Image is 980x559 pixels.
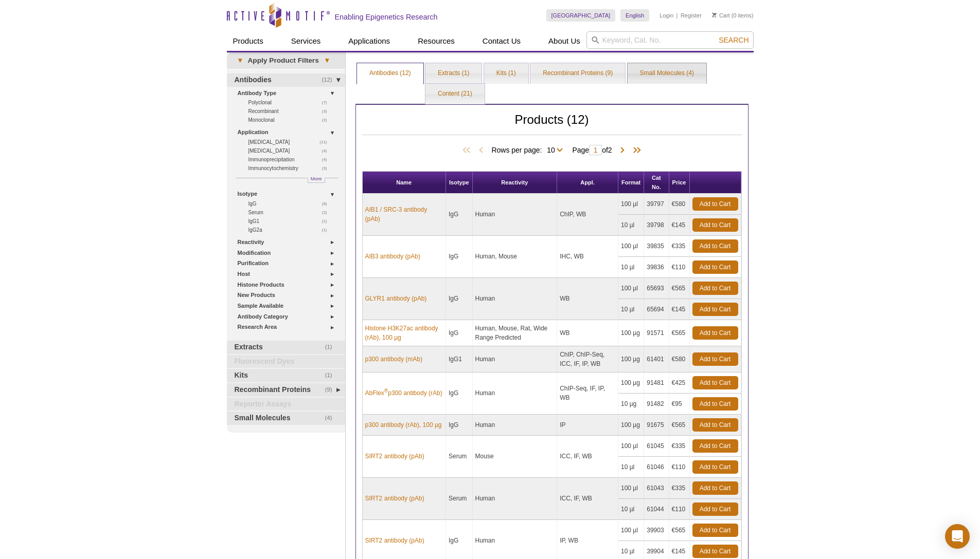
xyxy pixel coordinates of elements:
[692,218,738,232] a: Add to Cart
[669,346,690,372] td: €580
[325,383,338,397] span: (9)
[669,172,690,194] th: Price
[227,383,345,397] a: (9)Recombinant Proteins
[325,341,338,354] span: (1)
[644,394,669,415] td: 91482
[618,320,644,346] td: 100 µg
[365,355,422,364] a: p300 antibody (mAb)
[446,415,473,436] td: IgG
[248,199,333,208] a: (8)IgG
[238,189,339,199] a: Isotype
[227,73,345,87] a: (12)Antibodies
[446,172,473,194] th: Isotype
[644,457,669,478] td: 61046
[365,452,424,461] a: SIRT2 antibody (pAb)
[557,346,618,372] td: ChIP, ChIP-Seq, ICC, IF, IP, WB
[644,299,669,320] td: 65694
[669,194,690,215] td: €580
[238,237,339,248] a: Reactivity
[227,31,270,51] a: Products
[669,299,690,320] td: €145
[227,355,345,368] a: Fluorescent Dyes
[365,420,442,430] a: p300 antibody (rAb), 100 µg
[692,303,738,316] a: Add to Cart
[322,226,333,234] span: (1)
[232,56,248,65] span: ▾
[692,481,738,495] a: Add to Cart
[557,320,618,346] td: WB
[618,215,644,236] td: 10 µl
[446,278,473,320] td: IgG
[692,239,738,253] a: Add to Cart
[476,145,486,156] span: Previous Page
[618,520,644,541] td: 100 µl
[322,98,333,107] span: (7)
[618,299,644,320] td: 10 µl
[669,478,690,499] td: €335
[692,439,738,453] a: Add to Cart
[567,145,617,155] span: Page of
[248,138,333,146] a: (11)[MEDICAL_DATA]
[238,258,339,269] a: Purification
[322,155,333,164] span: (4)
[712,9,754,22] li: (0 items)
[618,415,644,436] td: 100 µg
[557,194,618,236] td: ChIP, WB
[425,84,485,104] a: Content (21)
[557,172,618,194] th: Appl.
[644,257,669,278] td: 39836
[620,9,649,22] a: English
[446,436,473,478] td: Serum
[644,415,669,436] td: 91675
[692,197,738,211] a: Add to Cart
[644,436,669,457] td: 61045
[446,478,473,520] td: Serum
[618,457,644,478] td: 10 µl
[681,12,702,19] a: Register
[238,248,339,258] a: Modification
[644,278,669,299] td: 65693
[308,178,325,183] a: More
[238,269,339,279] a: Host
[248,164,333,173] a: (3)Immunocytochemistry
[248,208,333,217] a: (2)Serum
[322,208,333,217] span: (2)
[669,236,690,257] td: €335
[644,320,669,346] td: 91571
[322,73,338,87] span: (12)
[669,394,690,415] td: €95
[248,146,333,155] a: (4)[MEDICAL_DATA]
[692,376,738,389] a: Add to Cart
[325,369,338,382] span: (1)
[628,63,706,84] a: Small Molecules (4)
[542,31,586,51] a: About Us
[491,144,567,155] span: Rows per page:
[238,127,339,138] a: Application
[238,311,339,322] a: Antibody Category
[319,56,335,65] span: ▾
[322,217,333,226] span: (1)
[644,215,669,236] td: 39798
[227,341,345,354] a: (1)Extracts
[248,226,333,234] a: (1)IgG2a
[342,31,396,51] a: Applications
[618,478,644,499] td: 100 µl
[618,499,644,520] td: 10 µl
[460,145,476,156] span: First Page
[285,31,327,51] a: Services
[719,36,749,44] span: Search
[557,236,618,278] td: IHC, WB
[473,346,558,372] td: Human
[322,146,333,155] span: (4)
[557,372,618,415] td: ChIP-Seq, IF, IP, WB
[676,9,678,22] li: |
[476,31,527,51] a: Contact Us
[692,545,738,558] a: Add to Cart
[322,107,333,116] span: (3)
[716,35,752,45] button: Search
[669,499,690,520] td: €110
[238,279,339,290] a: Histone Products
[692,352,738,366] a: Add to Cart
[365,294,427,303] a: GLYR1 antibody (pAb)
[618,372,644,394] td: 100 µg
